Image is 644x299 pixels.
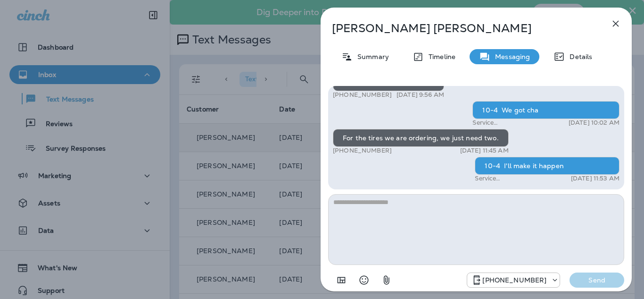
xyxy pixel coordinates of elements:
p: Timeline [424,53,455,60]
p: Service [GEOGRAPHIC_DATA] [472,119,561,127]
p: [PHONE_NUMBER] [333,147,392,154]
div: For the tires we are ordering, we just need two. [333,129,509,147]
p: [DATE] 11:45 AM [460,147,509,154]
p: Service [GEOGRAPHIC_DATA] [475,175,561,182]
p: [DATE] 11:53 AM [571,175,619,182]
p: Messaging [490,53,530,60]
p: [DATE] 10:02 AM [569,119,619,127]
p: Summary [353,53,389,60]
p: [PERSON_NAME] [PERSON_NAME] [332,22,589,35]
div: 10-4 I'll make it happen [475,157,619,175]
button: Add in a premade template [332,271,351,290]
div: 10-4 We got cha [472,101,619,119]
p: Details [565,53,592,60]
p: [DATE] 9:56 AM [396,91,444,99]
div: +1 (918) 203-8556 [467,274,560,286]
p: [PHONE_NUMBER] [482,276,546,284]
button: Select an emoji [355,271,373,290]
p: [PHONE_NUMBER] [333,91,392,99]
